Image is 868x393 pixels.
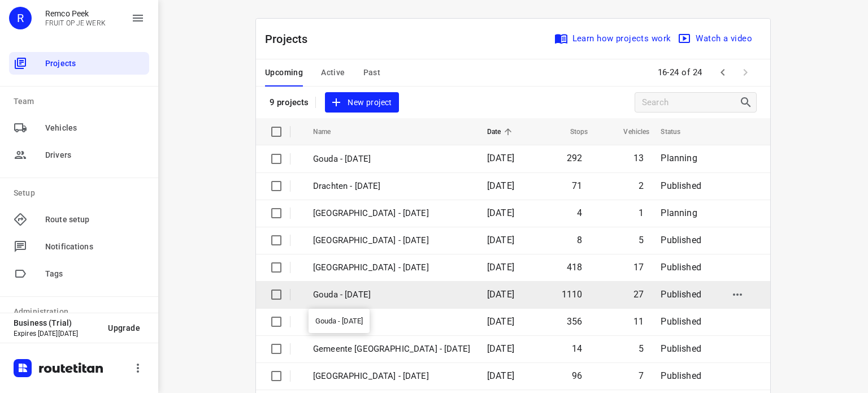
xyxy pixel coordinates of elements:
div: Search [739,96,756,109]
span: Published [661,370,701,381]
p: Projects [265,31,317,47]
span: 16-24 of 24 [653,61,708,85]
p: Antwerpen - Thursday [313,207,470,220]
span: Drivers [45,149,145,161]
span: [DATE] [487,370,514,381]
span: Past [363,66,381,80]
span: Active [321,66,345,80]
span: [DATE] [487,289,514,300]
span: Previous Page [711,61,734,84]
span: 17 [633,262,644,273]
span: 71 [572,180,582,191]
p: Administration [14,306,149,318]
p: Team [14,96,149,107]
span: 11 [633,316,644,327]
span: Published [661,289,701,300]
p: Gouda - Friday [313,153,470,166]
span: 1 [639,208,644,218]
div: Projects [9,52,149,75]
span: Projects [45,58,145,70]
span: 14 [572,343,582,354]
p: Drachten - Thursday [313,180,470,193]
span: Tags [45,268,145,280]
span: 292 [567,153,583,163]
span: New project [332,96,392,110]
span: Published [661,343,701,354]
span: Published [661,235,701,245]
span: 5 [639,343,644,354]
span: 13 [633,153,644,163]
span: Route setup [45,214,145,226]
p: Gouda - [DATE] [313,288,470,301]
span: Vehicles [45,122,145,134]
span: Vehicles [609,125,649,139]
span: [DATE] [487,316,514,327]
span: Next Page [734,61,757,84]
span: [DATE] [487,235,514,245]
p: Business (Trial) [14,318,99,327]
span: Published [661,262,701,273]
span: 7 [639,370,644,381]
span: 96 [572,370,582,381]
p: 9 projects [270,97,309,107]
p: Expires [DATE][DATE] [14,330,99,338]
span: [DATE] [487,208,514,218]
div: R [9,7,32,29]
span: Date [487,125,516,139]
p: Zwolle - Thursday [313,261,470,274]
span: Stops [555,125,588,139]
span: 5 [639,235,644,245]
span: 2 [639,180,644,191]
span: 418 [567,262,583,273]
span: [DATE] [487,262,514,273]
span: 27 [633,289,644,300]
div: Tags [9,262,149,285]
span: [DATE] [487,153,514,163]
div: Route setup [9,208,149,231]
p: Gemeente Rotterdam - Wednesday [313,343,470,356]
span: 8 [577,235,582,245]
span: Name [313,125,346,139]
input: Search projects [642,94,739,111]
p: Remco Peek [45,9,106,18]
p: Gemeente Rotterdam - Thursday [313,234,470,247]
p: FRUIT OP JE WERK [45,19,106,27]
span: Upgrade [108,323,140,332]
div: Notifications [9,235,149,258]
span: Notifications [45,241,145,253]
p: Setup [14,187,149,199]
span: 356 [567,316,583,327]
span: 1110 [562,289,583,300]
span: Planning [661,153,697,163]
span: Planning [661,208,697,218]
span: Status [661,125,695,139]
span: [DATE] [487,180,514,191]
p: Best - Thursday [313,316,470,329]
div: Drivers [9,144,149,166]
span: Upcoming [265,66,303,80]
button: Upgrade [99,318,149,338]
span: Published [661,180,701,191]
div: Vehicles [9,116,149,139]
span: [DATE] [487,343,514,354]
button: New project [325,92,398,113]
span: 4 [577,208,582,218]
span: Published [661,316,701,327]
p: Gemeente Rotterdam - Tuesday [313,370,470,383]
